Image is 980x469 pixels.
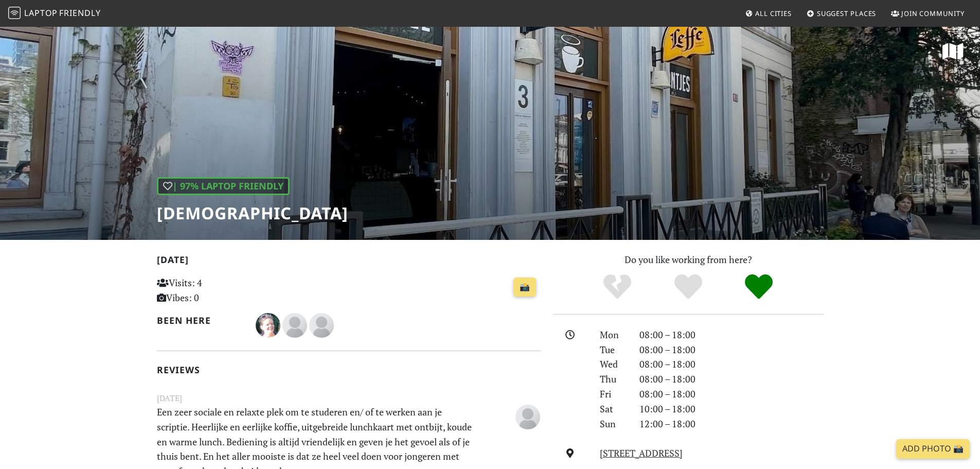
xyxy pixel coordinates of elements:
[256,313,280,338] img: 4493-natasja.jpg
[896,439,970,459] a: Add Photo 📸
[594,416,633,431] div: Sun
[515,409,540,422] span: paulo Gomes
[633,357,830,372] div: 08:00 – 18:00
[24,7,58,19] span: Laptop
[513,277,536,297] a: 📸
[594,387,633,402] div: Fri
[633,327,830,342] div: 08:00 – 18:00
[309,313,334,338] img: blank-535327c66bd565773addf3077783bbfce4b00ec00e9fd257753287c682c7fa38.png
[594,402,633,416] div: Sat
[151,392,547,405] small: [DATE]
[157,315,244,326] h2: Been here
[157,203,348,223] h1: [DEMOGRAPHIC_DATA]
[633,402,830,416] div: 10:00 – 18:00
[803,4,881,23] a: Suggest Places
[887,4,969,23] a: Join Community
[157,254,541,269] h2: [DATE]
[633,372,830,387] div: 08:00 – 18:00
[157,364,541,375] h2: Reviews
[282,318,309,331] span: linda haak
[741,4,796,23] a: All Cities
[594,327,633,342] div: Mon
[8,7,21,19] img: LaptopFriendly
[755,9,792,18] span: All Cities
[633,387,830,402] div: 08:00 – 18:00
[600,447,683,459] a: [STREET_ADDRESS]
[256,318,282,331] span: Natasja Streefkerk
[901,9,965,18] span: Join Community
[157,177,290,195] div: | 97% Laptop Friendly
[553,252,824,267] p: Do you like working from here?
[282,313,307,338] img: blank-535327c66bd565773addf3077783bbfce4b00ec00e9fd257753287c682c7fa38.png
[515,405,540,429] img: blank-535327c66bd565773addf3077783bbfce4b00ec00e9fd257753287c682c7fa38.png
[633,416,830,431] div: 12:00 – 18:00
[59,7,100,19] span: Friendly
[8,5,101,23] a: LaptopFriendly LaptopFriendly
[594,342,633,357] div: Tue
[594,372,633,387] div: Thu
[723,273,794,301] div: Definitely!
[157,275,277,305] p: Visits: 4 Vibes: 0
[633,342,830,357] div: 08:00 – 18:00
[594,357,633,372] div: Wed
[653,273,724,301] div: Yes
[582,273,653,301] div: No
[817,9,877,18] span: Suggest Places
[309,318,334,331] span: Marius Landsbergen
